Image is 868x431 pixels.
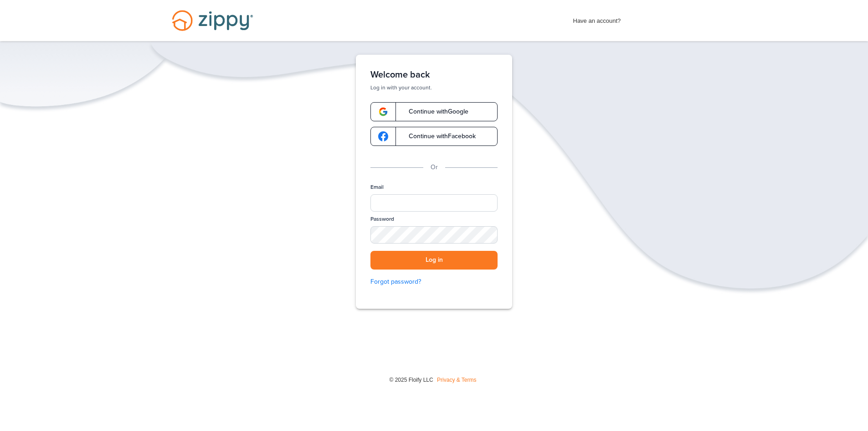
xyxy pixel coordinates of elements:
[431,162,438,172] p: Or
[389,377,433,383] span: © 2025 Floify LLC
[370,194,498,212] input: Email
[573,11,621,26] span: Have an account?
[370,84,498,91] p: Log in with your account.
[370,226,498,244] input: Password
[370,69,498,80] h1: Welcome back
[378,107,388,117] img: google-logo
[370,102,498,121] a: google-logoContinue withGoogle
[437,377,476,383] a: Privacy & Terms
[400,109,468,115] span: Continue with Google
[370,215,394,223] label: Password
[378,131,388,141] img: google-logo
[370,183,384,191] label: Email
[400,133,476,140] span: Continue with Facebook
[370,277,498,287] a: Forgot password?
[370,127,498,146] a: google-logoContinue withFacebook
[370,251,498,270] button: Log in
